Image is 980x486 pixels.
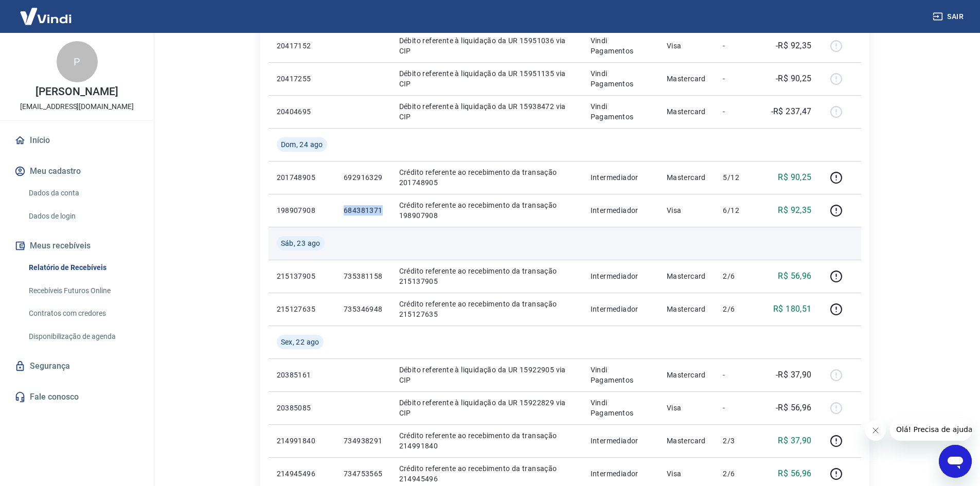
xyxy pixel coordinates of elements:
[399,463,574,484] p: Crédito referente ao recebimento da transação 214945496
[931,7,968,26] button: Sair
[890,418,972,441] iframe: Mensagem da empresa
[344,436,383,446] p: 734938291
[865,420,886,441] iframe: Fechar mensagem
[35,86,118,97] p: [PERSON_NAME]
[591,271,650,281] p: Intermediador
[277,436,327,446] p: 214991840
[667,172,707,183] p: Mastercard
[25,303,141,324] a: Contratos com credores
[723,370,753,380] p: -
[277,74,327,84] p: 20417255
[723,271,753,281] p: 2/6
[723,172,753,183] p: 5/12
[277,172,327,183] p: 201748905
[12,235,141,257] button: Meus recebíveis
[723,403,753,413] p: -
[591,205,650,215] p: Intermediador
[399,68,574,89] p: Débito referente à liquidação da UR 15951135 via CIP
[591,101,650,122] p: Vindi Pagamentos
[667,370,707,380] p: Mastercard
[25,280,141,301] a: Recebíveis Futuros Online
[277,304,327,314] p: 215127635
[773,303,812,315] p: R$ 180,51
[667,469,707,479] p: Visa
[778,171,811,184] p: R$ 90,25
[939,445,972,478] iframe: Botão para abrir a janela de mensagens
[277,271,327,281] p: 215137905
[25,326,141,347] a: Disponibilização de agenda
[25,257,141,278] a: Relatório de Recebíveis
[277,41,327,51] p: 20417152
[344,469,383,479] p: 734753565
[667,304,707,314] p: Mastercard
[778,270,811,282] p: R$ 56,96
[277,403,327,413] p: 20385085
[281,337,319,347] span: Sex, 22 ago
[25,206,141,227] a: Dados de login
[12,355,141,377] a: Segurança
[723,304,753,314] p: 2/6
[277,469,327,479] p: 214945496
[591,172,650,183] p: Intermediador
[591,398,650,418] p: Vindi Pagamentos
[778,204,811,217] p: R$ 92,35
[399,266,574,286] p: Crédito referente ao recebimento da transação 215137905
[591,469,650,479] p: Intermediador
[667,41,707,51] p: Visa
[591,365,650,385] p: Vindi Pagamentos
[12,1,79,32] img: Vindi
[776,73,812,85] p: -R$ 90,25
[281,238,320,248] span: Sáb, 23 ago
[6,7,86,15] span: Olá! Precisa de ajuda?
[776,40,812,52] p: -R$ 92,35
[399,167,574,188] p: Crédito referente ao recebimento da transação 201748905
[399,398,574,418] p: Débito referente à liquidação da UR 15922829 via CIP
[12,386,141,408] a: Fale conosco
[723,106,753,117] p: -
[591,35,650,56] p: Vindi Pagamentos
[723,41,753,51] p: -
[723,469,753,479] p: 2/6
[57,41,98,82] div: P
[399,200,574,221] p: Crédito referente ao recebimento da transação 198907908
[778,467,811,480] p: R$ 56,96
[667,205,707,215] p: Visa
[591,68,650,89] p: Vindi Pagamentos
[667,403,707,413] p: Visa
[344,304,383,314] p: 735346948
[723,74,753,84] p: -
[771,105,812,118] p: -R$ 237,47
[776,369,812,381] p: -R$ 37,90
[667,271,707,281] p: Mastercard
[344,172,383,183] p: 692916329
[778,435,811,447] p: R$ 37,90
[667,436,707,446] p: Mastercard
[399,35,574,56] p: Débito referente à liquidação da UR 15951036 via CIP
[591,436,650,446] p: Intermediador
[399,365,574,385] p: Débito referente à liquidação da UR 15922905 via CIP
[12,160,141,183] button: Meu cadastro
[667,106,707,117] p: Mastercard
[399,101,574,122] p: Débito referente à liquidação da UR 15938472 via CIP
[277,370,327,380] p: 20385161
[277,106,327,117] p: 20404695
[591,304,650,314] p: Intermediador
[25,183,141,204] a: Dados da conta
[20,101,134,112] p: [EMAIL_ADDRESS][DOMAIN_NAME]
[399,299,574,319] p: Crédito referente ao recebimento da transação 215127635
[776,402,812,414] p: -R$ 56,96
[344,205,383,215] p: 684381371
[723,205,753,215] p: 6/12
[344,271,383,281] p: 735381158
[12,129,141,152] a: Início
[281,139,323,150] span: Dom, 24 ago
[723,436,753,446] p: 2/3
[277,205,327,215] p: 198907908
[399,430,574,451] p: Crédito referente ao recebimento da transação 214991840
[667,74,707,84] p: Mastercard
